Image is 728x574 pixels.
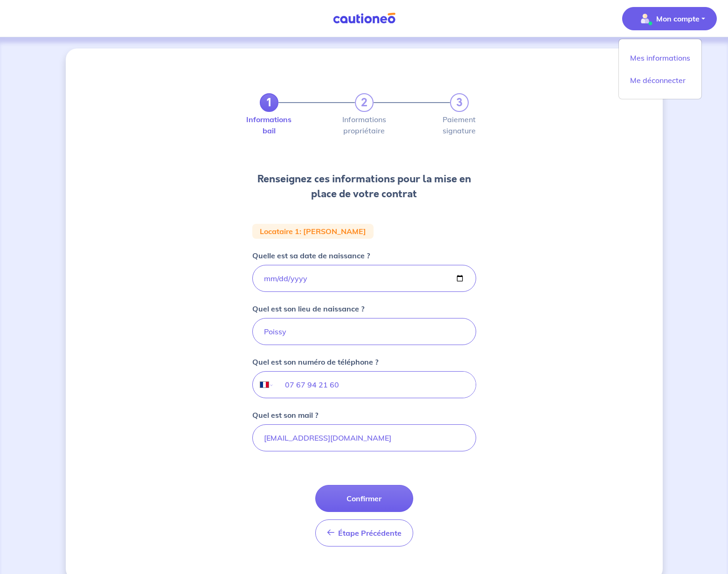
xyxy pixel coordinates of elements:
p: Quel est son mail ? [252,409,318,421]
a: Me déconnecter [623,73,698,88]
p: : [PERSON_NAME] [299,228,366,235]
p: Mon compte [656,13,700,24]
label: Informations propriétaire [355,116,374,134]
div: illu_account_valid_menu.svgMon compte [618,39,702,99]
p: Quelle est sa date de naissance ? [252,250,370,261]
input: 0606060606 [274,372,475,398]
button: Étape Précédente [315,519,413,546]
p: Quel est son lieu de naissance ? [252,303,364,314]
label: Informations bail [260,116,278,134]
img: illu_account_valid_menu.svg [638,11,652,26]
input: Paris [252,318,476,345]
input: birthdate.placeholder [252,265,476,292]
a: Mes informations [623,50,698,65]
span: Étape Précédente [338,528,402,538]
p: Locataire 1 [260,228,299,235]
button: Confirmer [315,485,413,512]
input: mail@mail.com [252,424,476,451]
p: Quel est son numéro de téléphone ? [252,356,378,367]
h3: Renseignez ces informations pour la mise en place de votre contrat [252,172,476,201]
button: illu_account_valid_menu.svgMon compte [622,7,717,30]
label: Paiement signature [450,116,469,134]
img: Cautioneo [329,13,399,24]
a: 1 [260,93,278,112]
